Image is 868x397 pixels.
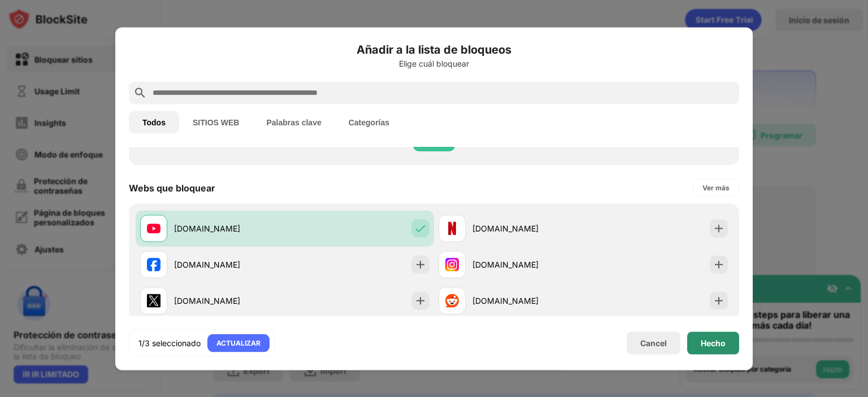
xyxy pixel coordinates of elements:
button: Todos [129,111,179,133]
h6: Añadir a la lista de bloqueos [129,41,739,58]
img: favicons [147,294,160,307]
img: favicons [445,221,459,235]
div: Hecho [701,338,726,347]
img: favicons [147,258,160,271]
div: Cancel [640,338,667,348]
img: search.svg [133,86,147,99]
button: SITIOS WEB [179,111,253,133]
div: [DOMAIN_NAME] [472,259,583,271]
div: [DOMAIN_NAME] [174,259,285,271]
img: favicons [445,258,459,271]
div: Elige cuál bloquear [129,59,739,68]
div: ACTUALIZAR [216,337,261,348]
div: [DOMAIN_NAME] [174,223,285,234]
div: [DOMAIN_NAME] [472,223,583,234]
button: Palabras clave [253,111,335,133]
button: Categorías [335,111,403,133]
img: favicons [445,294,459,307]
div: 1/3 seleccionado [138,337,201,348]
img: favicons [147,221,160,235]
div: Webs que bloquear [129,182,215,193]
div: [DOMAIN_NAME] [472,295,583,307]
div: Ver más [702,182,730,193]
div: [DOMAIN_NAME] [174,295,285,307]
